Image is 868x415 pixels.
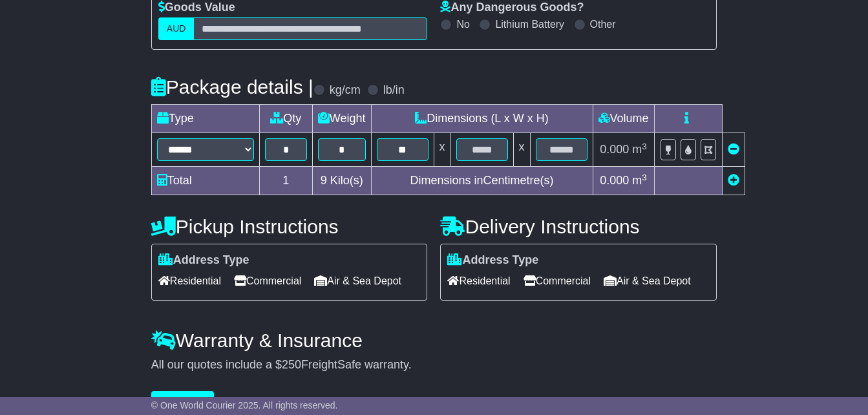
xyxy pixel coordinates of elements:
span: Air & Sea Depot [604,271,691,291]
td: Kilo(s) [312,167,371,195]
td: Dimensions (L x W x H) [371,105,593,133]
td: x [434,133,450,167]
td: Total [151,167,259,195]
label: Goods Value [158,1,235,15]
label: Other [590,18,616,30]
sup: 3 [642,173,647,182]
label: Lithium Battery [495,18,564,30]
h4: Package details | [151,76,313,98]
label: Address Type [447,253,538,268]
td: x [513,133,530,167]
h4: Warranty & Insurance [151,330,717,351]
label: kg/cm [330,83,361,98]
span: 0.000 [600,174,629,187]
span: Commercial [524,271,591,291]
span: 0.000 [600,143,629,156]
label: Any Dangerous Goods? [440,1,584,15]
span: 250 [282,358,301,371]
span: 9 [321,174,327,187]
label: Address Type [158,253,249,268]
span: Air & Sea Depot [314,271,401,291]
td: Volume [593,105,654,133]
label: No [456,18,469,30]
label: lb/in [383,83,405,98]
a: Remove this item [728,143,739,156]
span: m [632,143,647,156]
a: Add new item [728,174,739,187]
div: All our quotes include a $ FreightSafe warranty. [151,358,717,372]
label: AUD [158,17,195,40]
span: © One World Courier 2025. All rights reserved. [151,400,338,410]
span: Residential [447,271,510,291]
span: Residential [158,271,221,291]
button: Get Quotes [151,391,215,414]
span: Commercial [234,271,301,291]
h4: Delivery Instructions [440,216,717,237]
td: Dimensions in Centimetre(s) [371,167,593,195]
td: Weight [312,105,371,133]
td: Type [151,105,259,133]
td: Qty [259,105,312,133]
td: 1 [259,167,312,195]
h4: Pickup Instructions [151,216,428,237]
span: m [632,174,647,187]
sup: 3 [642,142,647,151]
